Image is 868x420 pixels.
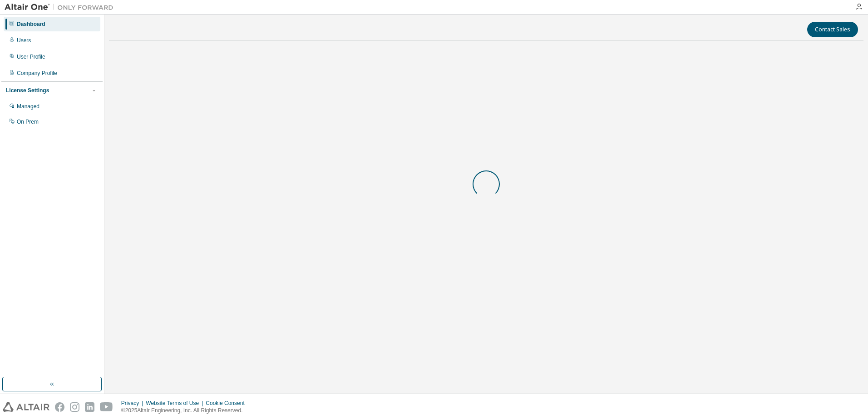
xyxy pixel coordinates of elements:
div: Users [17,37,31,44]
img: Altair One [5,3,118,12]
button: Contact Sales [807,22,858,37]
div: Company Profile [17,70,57,77]
div: Cookie Consent [206,400,250,407]
div: On Prem [17,118,39,125]
div: Privacy [121,400,146,407]
div: Website Terms of Use [146,400,206,407]
img: linkedin.svg [85,402,94,412]
img: instagram.svg [70,402,79,412]
img: youtube.svg [100,402,113,412]
img: facebook.svg [55,402,64,412]
div: User Profile [17,53,45,60]
p: © 2025 Altair Engineering, Inc. All Rights Reserved. [121,407,250,415]
div: License Settings [6,87,49,94]
div: Managed [17,103,39,110]
img: altair_logo.svg [3,402,49,412]
div: Dashboard [17,20,45,28]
